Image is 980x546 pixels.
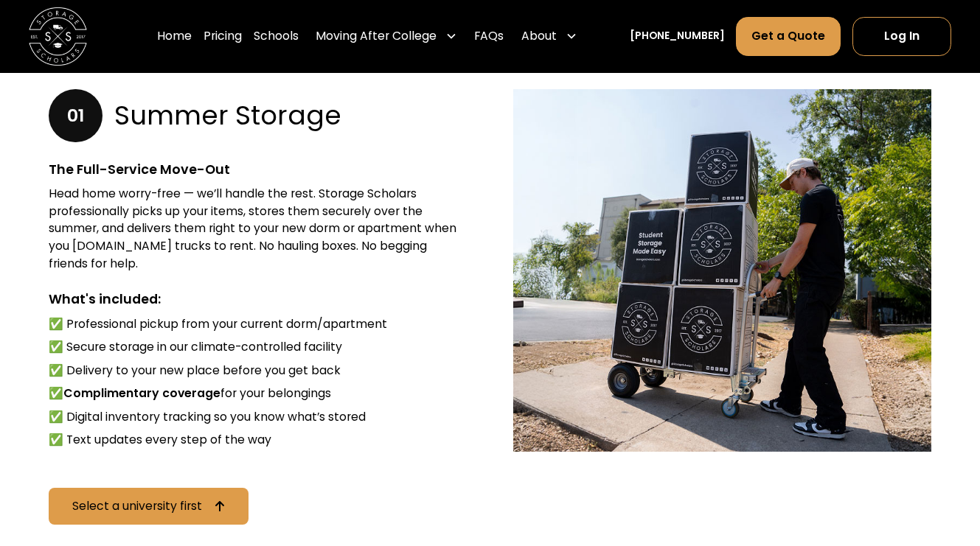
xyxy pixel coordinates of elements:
li: ✅ Delivery to your new place before you get back [49,362,467,379]
div: 01 [49,89,102,143]
li: ✅ Text updates every step of the way [49,431,467,449]
div: The Full-Service Move-Out [49,160,467,180]
img: Storage Scholars main logo [29,7,87,66]
a: Select a university first [49,488,249,525]
div: Select a university first [72,500,202,512]
a: Home [157,16,192,57]
h3: Summer Storage [114,100,341,132]
li: ✅ Professional pickup from your current dorm/apartment [49,315,467,333]
div: What's included: [49,290,467,309]
div: Head home worry-free — we’ll handle the rest. Storage Scholars professionally picks up your items... [49,185,467,272]
a: FAQs [474,16,504,57]
a: home [29,7,87,66]
a: Schools [254,16,299,57]
div: About [521,27,557,45]
a: Get a Quote [736,17,840,56]
li: ✅ for your belongings [49,385,467,402]
a: [PHONE_NUMBER] [630,29,725,44]
strong: Complimentary coverage [63,385,220,402]
div: Moving After College [310,16,462,57]
a: Pricing [204,16,242,57]
li: ✅ Secure storage in our climate-controlled facility [49,338,467,356]
div: Moving After College [316,27,437,45]
div: About [515,16,583,57]
li: ✅ Digital inventory tracking so you know what’s stored [49,408,467,426]
img: Storage Scholar [513,89,931,452]
a: Log In [852,17,951,56]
